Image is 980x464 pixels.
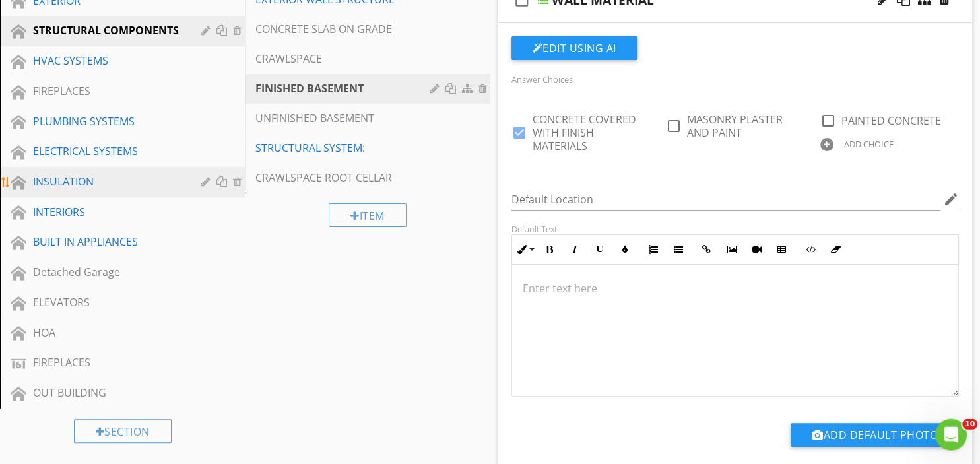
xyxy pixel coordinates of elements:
[511,73,573,85] label: Answer Choices
[33,22,182,38] div: STRUCTURAL COMPONENTS
[329,203,407,227] div: Item
[641,237,666,262] button: Ordered List
[33,234,182,249] div: BUILT IN APPLIANCES
[255,81,434,96] div: FINISHED BASEMENT
[694,237,719,262] button: Insert Link (Ctrl+K)
[33,143,182,159] div: ELECTRICAL SYSTEMS
[33,264,182,280] div: Detached Garage
[255,170,434,185] div: CRAWLSPACE ROOT CELLAR
[33,53,182,69] div: HVAC SYSTEMS
[511,189,941,211] input: Default Location
[255,51,434,67] div: CRAWLSPACE
[587,237,612,262] button: Underline (Ctrl+U)
[943,191,959,207] i: edit
[841,114,941,128] span: PAINTED CONCRETE
[533,112,636,153] span: CONCRETE COVERED WITH FINISH MATERIALS
[255,21,434,37] div: CONCRETE SLAB ON GRADE
[798,237,823,262] button: Code View
[823,237,848,262] button: Clear Formatting
[962,419,977,430] span: 10
[537,237,562,262] button: Bold (Ctrl+B)
[844,139,894,149] div: ADD CHOICE
[33,325,182,341] div: HOA
[612,237,637,262] button: Colors
[935,419,967,451] iframe: Intercom live chat
[33,204,182,220] div: INTERIORS
[744,237,769,262] button: Insert Video
[33,83,182,99] div: FIREPLACES
[666,237,691,262] button: Unordered List
[687,112,783,140] span: MASONRY PLASTER AND PAINT
[255,110,434,126] div: UNFINISHED BASEMENT
[769,237,795,262] button: Insert Table
[33,354,182,370] div: FIREPLACES
[255,140,434,156] div: STRUCTURAL SYSTEM:
[562,237,587,262] button: Italic (Ctrl+I)
[33,174,182,189] div: INSULATION
[511,36,637,60] button: Edit Using AI
[74,419,172,443] div: Section
[791,423,959,447] button: Add Default Photo
[33,114,182,129] div: PLUMBING SYSTEMS
[719,237,744,262] button: Insert Image (Ctrl+P)
[511,224,960,234] div: Default Text
[512,237,537,262] button: Inline Style
[33,294,182,310] div: ELEVATORS
[33,385,182,401] div: OUT BUILDING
